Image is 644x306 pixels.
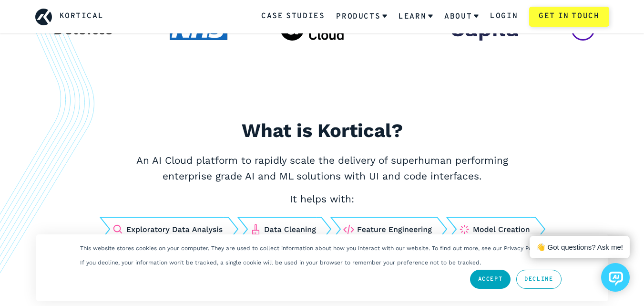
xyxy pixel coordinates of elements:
[80,245,542,252] p: This website stores cookies on your computer. They are used to collect information about how you ...
[261,11,325,23] a: Case Studies
[74,215,570,277] img: platform-uses-3836992565dc8e8d69c2721f31cd6e59.svg
[80,259,481,266] p: If you decline, your information won’t be tracked, a single cookie will be used in your browser t...
[132,153,513,185] p: An AI Cloud platform to rapidly scale the delivery of superhuman performing enterprise grade AI a...
[60,11,104,23] a: Kortical
[132,191,513,207] p: It helps with:
[529,7,609,27] a: Get in touch
[444,4,479,29] a: About
[336,4,387,29] a: Products
[470,270,511,289] a: Accept
[516,270,561,289] a: Decline
[84,116,561,145] h2: What is Kortical?
[399,4,433,29] a: Learn
[490,11,518,23] a: Login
